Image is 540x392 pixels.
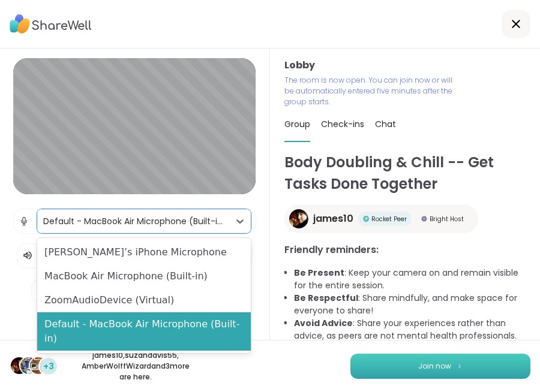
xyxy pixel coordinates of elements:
[37,279,47,303] img: Camera
[284,58,526,73] h3: Lobby
[421,216,427,222] img: Bright Host
[68,350,203,382] p: james10 , suzandavis55 , AmberWolffWizard and 3 more are here.
[37,312,250,351] div: Default - MacBook Air Microphone (Built-in)
[10,10,92,38] img: ShareWell Logo
[294,317,526,342] li: : Share your experiences rather than advice, as peers are not mental health professionals.
[284,204,478,233] a: james10james10Rocket PeerRocket PeerBright HostBright Host
[294,292,526,317] li: : Share mindfully, and make space for everyone to share!
[43,215,223,228] div: Default - MacBook Air Microphone (Built-in)
[20,357,37,374] img: suzandavis55
[321,118,364,130] span: Check-ins
[37,288,250,312] div: ZoomAudioDevice (Virtual)
[284,118,310,130] span: Group
[34,209,37,233] span: |
[294,267,526,292] li: : Keep your camera on and remain visible for the entire session.
[294,267,344,279] b: Be Present
[43,360,54,373] span: +3
[418,361,451,372] span: Join now
[313,212,353,226] span: james10
[371,215,407,224] span: Rocket Peer
[37,240,250,264] div: [PERSON_NAME]’s iPhone Microphone
[456,363,463,369] img: ShareWell Logomark
[430,215,464,224] span: Bright Host
[284,243,526,257] h3: Friendly reminders:
[284,75,457,107] p: The room is now open. You can join now or will be automatically entered five minutes after the gr...
[294,292,358,304] b: Be Respectful
[289,209,308,228] img: james10
[19,209,29,233] img: Microphone
[350,354,530,379] button: Join now
[294,317,353,329] b: Avoid Advice
[30,357,47,374] img: AmberWolffWizard
[363,216,369,222] img: Rocket Peer
[11,357,28,374] img: james10
[284,152,526,195] h1: Body Doubling & Chill -- Get Tasks Done Together
[37,264,250,288] div: MacBook Air Microphone (Built-in)
[375,118,396,130] span: Chat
